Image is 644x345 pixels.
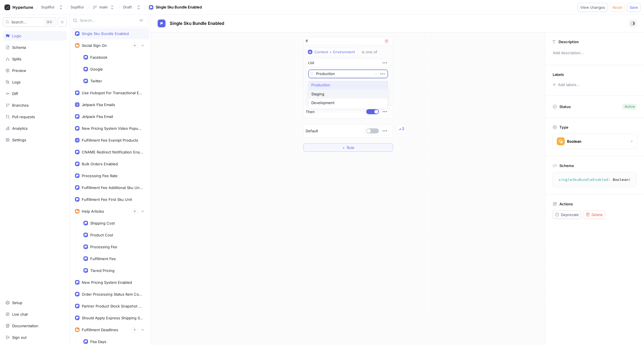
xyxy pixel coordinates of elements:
[82,304,143,308] div: Partner Product Stock Snapshot Enabled
[12,126,28,131] div: Analytics
[306,109,315,115] p: Then
[3,17,56,27] button: Search...K
[12,45,26,50] div: Schema
[580,6,605,9] span: View changes
[90,55,107,60] div: Facebook
[402,126,405,132] div: 2
[82,209,104,214] div: Help Articles
[555,175,634,185] textarea: singleSkuBundleEnabled: Boolean!
[578,3,608,12] button: View changes
[82,292,143,296] div: Order Processing Status Item Count [PERSON_NAME]
[567,139,581,144] div: Boolean
[559,163,574,168] p: Schema
[41,5,54,10] div: Supliful
[82,138,138,142] div: Fulfillment Fee Exempt Products
[12,34,21,38] div: Logic
[553,134,637,149] button: Boolean
[308,60,314,66] div: List
[12,103,29,107] div: Branches
[123,5,132,10] div: Draft
[90,79,102,83] div: Twitter
[558,83,580,87] div: Add labels...
[39,3,65,12] button: Supliful
[90,3,117,12] button: main
[121,3,143,12] button: Draft
[82,43,107,48] div: Social Sign On
[630,6,638,9] span: Save
[82,31,129,36] div: Single Sku Bundle Enabled
[559,39,579,44] p: Description
[82,316,143,320] div: Should Apply Express Shipping Sample Order
[90,339,106,344] div: Fba Days
[627,3,641,12] button: Save
[553,210,581,219] button: Deprecate
[99,5,108,10] div: main
[362,50,378,54] div: is one of
[315,50,355,54] div: Context > Environment
[12,68,26,73] div: Preview
[90,221,115,225] div: Shipping Cost
[309,98,388,107] div: Development
[90,233,113,237] div: Product Cost
[90,67,103,71] div: Google
[82,126,143,131] div: New Pricing System Video Popup Enabled
[559,202,573,206] p: Actions
[309,81,388,90] div: Production
[70,5,83,9] span: Supliful
[303,143,393,152] button: ＋Rule
[82,328,118,332] div: Fulfillment Deadlines
[550,48,639,58] p: Add description...
[342,146,345,149] span: ＋
[306,38,308,44] p: If
[90,245,117,249] div: Processing Fee
[612,6,622,9] span: Reset
[82,150,143,154] div: CNAME Redirect Notification Enabled
[583,210,605,219] button: Delete
[610,3,625,12] button: Reset
[90,256,116,261] div: Fulfillment Fee
[360,48,386,56] button: is one of
[306,48,358,56] button: Context > Environment
[559,103,571,111] p: Status
[12,91,18,96] div: Diff
[12,138,26,142] div: Settings
[12,312,28,317] div: Live chat
[82,280,132,285] div: New Pricing System Enabled
[559,125,568,129] p: Type
[553,72,564,77] p: Labels
[12,300,22,305] div: Setup
[90,268,114,273] div: Tiered Pricing
[82,173,118,178] div: Processing Fee Rate
[309,90,388,99] div: Staging
[12,115,35,119] div: Pull requests
[82,185,143,190] div: Fulfillment Fee Additional Sku Units
[551,81,581,88] button: Add labels...
[170,21,224,26] span: Single Sku Bundle Enabled
[12,80,21,84] div: Logs
[12,57,21,61] div: Splits
[82,91,143,95] div: Use Hubspot For Transactional Emails
[82,197,132,202] div: Fulfillment Fee First Sku Unit
[12,335,27,340] div: Sign out
[347,146,354,149] span: Rule
[306,128,318,134] p: Default
[80,18,137,23] input: Search...
[82,162,118,166] div: Bulk Orders Enabled
[592,213,603,216] span: Delete
[625,104,635,109] div: Active
[3,321,67,331] a: Documentation
[45,19,54,25] div: K
[12,324,38,328] div: Documentation
[561,213,579,216] span: Deprecate
[82,102,115,107] div: Jetpack Fba Emails
[82,114,113,119] div: Jetpack Fba Email
[11,20,27,24] span: Search...
[156,5,202,10] div: Single Sku Bundle Enabled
